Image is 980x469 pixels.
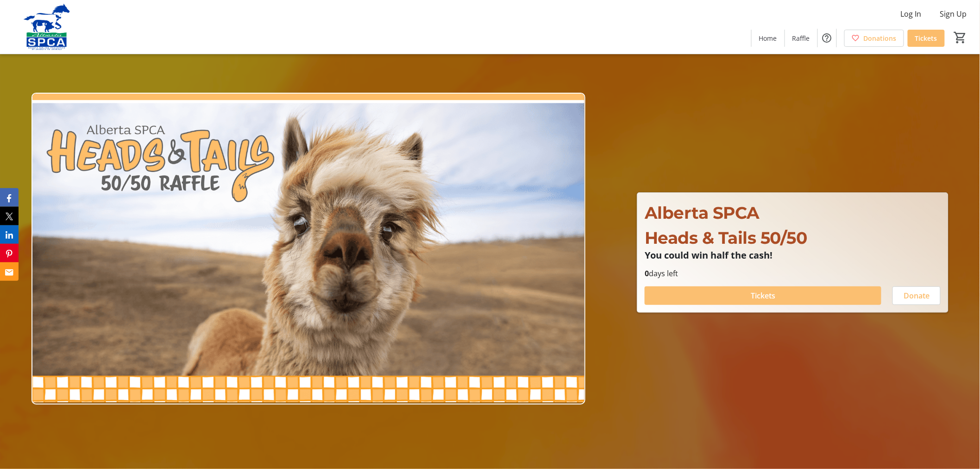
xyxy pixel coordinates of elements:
[952,29,969,46] button: Cart
[892,286,941,305] button: Donate
[908,30,945,47] a: Tickets
[645,250,941,260] p: You could win half the cash!
[915,33,937,43] span: Tickets
[904,290,930,301] span: Donate
[901,8,922,19] span: Log In
[792,33,810,43] span: Raffle
[759,33,777,43] span: Home
[844,30,904,47] a: Donations
[645,286,881,305] button: Tickets
[933,6,974,21] button: Sign Up
[893,6,929,21] button: Log In
[645,268,941,279] p: days left
[785,30,817,47] a: Raffle
[645,203,760,223] span: Alberta SPCA
[31,93,585,405] img: Campaign CTA Media Photo
[751,290,775,301] span: Tickets
[940,8,967,19] span: Sign Up
[864,33,897,43] span: Donations
[645,228,807,248] span: Heads & Tails 50/50
[818,29,836,47] button: Help
[645,268,649,279] span: 0
[6,4,88,50] img: Alberta SPCA's Logo
[752,30,785,47] a: Home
